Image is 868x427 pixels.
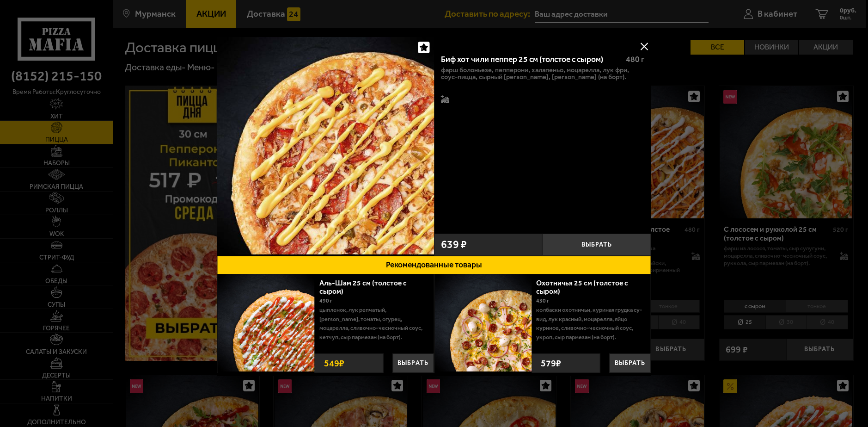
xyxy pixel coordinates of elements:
[610,353,651,373] button: Выбрать
[536,305,643,341] p: колбаски охотничьи, куриная грудка су-вид, лук красный, моцарелла, яйцо куриное, сливочно-чесночн...
[392,353,434,373] button: Выбрать
[322,354,347,372] strong: 549 ₽
[536,297,549,304] span: 430 г
[319,297,332,304] span: 490 г
[217,37,434,254] img: Биф хот чили пеппер 25 см (толстое с сыром)
[536,278,628,296] a: Охотничья 25 см (толстое с сыром)
[441,55,618,64] div: Биф хот чили пеппер 25 см (толстое с сыром)
[217,37,434,256] a: Биф хот чили пеппер 25 см (толстое с сыром)
[543,234,651,256] button: Выбрать
[441,239,467,250] span: 639 ₽
[538,354,563,372] strong: 579 ₽
[626,55,644,64] span: 480 г
[217,256,651,274] button: Рекомендованные товары
[319,278,407,296] a: Аль-Шам 25 см (толстое с сыром)
[441,67,644,81] p: фарш болоньезе, пепперони, халапеньо, моцарелла, лук фри, соус-пицца, сырный [PERSON_NAME], [PERS...
[319,305,427,341] p: цыпленок, лук репчатый, [PERSON_NAME], томаты, огурец, моцарелла, сливочно-чесночный соус, кетчуп...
